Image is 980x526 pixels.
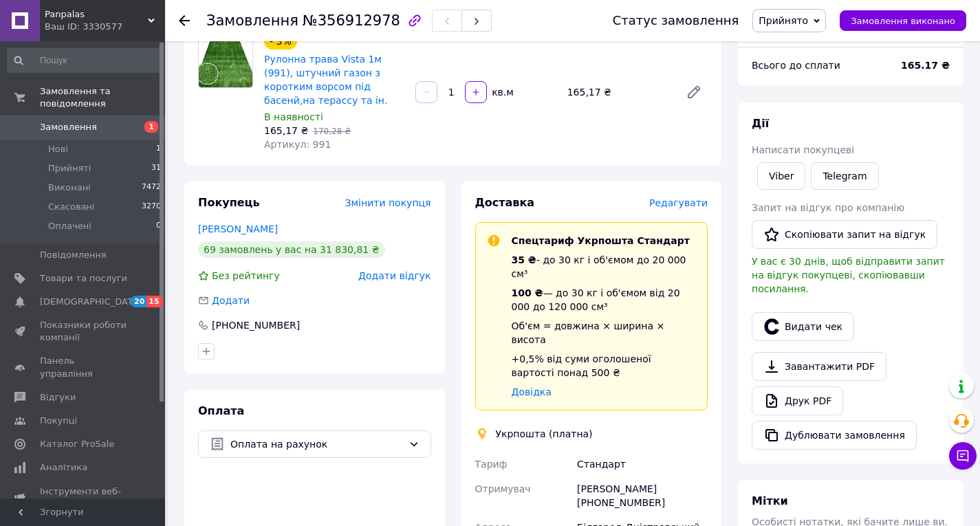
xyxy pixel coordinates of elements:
[151,162,161,175] span: 31
[179,14,190,28] div: Повернутися назад
[313,127,351,136] span: 170,28 ₴
[48,162,91,175] span: Прийняті
[142,201,161,213] span: 3270
[198,196,260,209] span: Покупець
[264,125,308,136] span: 165,17 ₴
[146,296,162,307] span: 15
[40,391,76,404] span: Відгуки
[144,121,158,133] span: 1
[475,483,531,494] span: Отримувач
[40,85,165,110] span: Замовлення та повідомлення
[40,355,127,380] span: Панель управління
[649,197,708,208] span: Редагувати
[156,220,161,232] span: 0
[492,427,596,441] div: Укрпошта (платна)
[40,272,127,285] span: Товари та послуги
[40,296,142,308] span: [DEMOGRAPHIC_DATA]
[40,121,97,133] span: Замовлення
[840,10,966,31] button: Замовлення виконано
[40,415,77,427] span: Покупці
[752,494,788,507] span: Мітки
[303,12,400,29] span: №356912978
[210,318,301,332] div: [PHONE_NUMBER]
[212,270,280,281] span: Без рейтингу
[198,404,244,417] span: Оплата
[475,459,508,470] span: Тариф
[264,139,331,150] span: Артикул: 991
[512,287,543,298] span: 100 ₴
[212,295,250,306] span: Додати
[156,143,161,155] span: 1
[512,235,690,246] span: Спецтариф Укрпошта Стандарт
[811,162,878,190] a: Telegram
[512,253,697,281] div: - до 30 кг і об'ємом до 20 000 см³
[7,48,162,73] input: Пошук
[752,386,843,415] a: Друк PDF
[198,223,278,234] a: [PERSON_NAME]
[230,437,403,452] span: Оплата на рахунок
[40,438,114,450] span: Каталог ProSale
[512,319,697,347] div: Об'єм = довжина × ширина × висота
[45,8,148,21] span: Panpalas
[752,256,945,294] span: У вас є 30 днів, щоб відправити запит на відгук покупцеві, скопіювавши посилання.
[752,117,769,130] span: Дії
[345,197,431,208] span: Змінити покупця
[488,85,515,99] div: кв.м
[574,452,710,476] div: Стандарт
[757,162,805,190] a: Viber
[949,442,977,470] button: Чат з покупцем
[851,16,955,26] span: Замовлення виконано
[574,476,710,515] div: [PERSON_NAME] [PHONE_NUMBER]
[40,461,87,474] span: Аналітика
[752,312,854,341] button: Видати чек
[48,201,95,213] span: Скасовані
[752,60,840,71] span: Всього до сплати
[48,143,68,155] span: Нові
[752,202,904,213] span: Запит на відгук про компанію
[40,485,127,510] span: Інструменти веб-майстра та SEO
[199,34,252,87] img: Рулонна трава Vista 1м (991), штучний газон з коротким ворсом під басенй,на терассу та ін.
[752,144,854,155] span: Написати покупцеві
[613,14,739,28] div: Статус замовлення
[358,270,431,281] span: Додати відгук
[680,78,708,106] a: Редагувати
[512,286,697,314] div: — до 30 кг і об'ємом від 20 000 до 120 000 см³
[131,296,146,307] span: 20
[48,182,91,194] span: Виконані
[40,319,127,344] span: Показники роботи компанії
[264,54,387,106] a: Рулонна трава Vista 1м (991), штучний газон з коротким ворсом під басенй,на терассу та ін.
[264,111,323,122] span: В наявності
[206,12,298,29] span: Замовлення
[48,220,91,232] span: Оплачені
[142,182,161,194] span: 7472
[562,83,675,102] div: 165,17 ₴
[198,241,385,258] div: 69 замовлень у вас на 31 830,81 ₴
[512,254,536,265] span: 35 ₴
[40,249,107,261] span: Повідомлення
[752,352,886,381] a: Завантажити PDF
[45,21,165,33] div: Ваш ID: 3330577
[759,15,808,26] span: Прийнято
[752,220,937,249] button: Скопіювати запит на відгук
[512,352,697,380] div: +0,5% від суми оголошеної вартості понад 500 ₴
[475,196,535,209] span: Доставка
[512,386,552,397] a: Довідка
[752,421,917,450] button: Дублювати замовлення
[901,60,950,71] b: 165.17 ₴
